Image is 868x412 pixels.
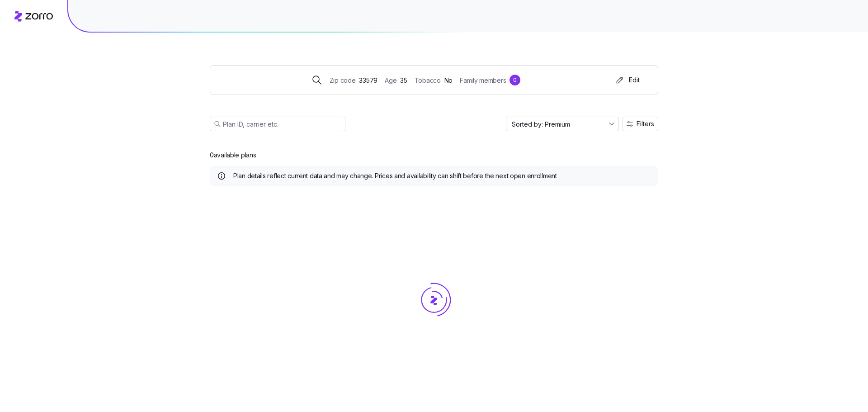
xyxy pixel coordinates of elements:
[637,121,654,127] span: Filters
[385,75,396,85] span: Age
[330,75,356,85] span: Zip code
[611,73,643,87] button: Edit
[400,75,407,85] span: 35
[415,75,441,85] span: Tobacco
[359,75,377,85] span: 33579
[509,75,520,85] div: 0
[460,75,506,85] span: Family members
[210,151,256,160] span: 0 available plans
[506,117,619,131] input: Sort by
[210,117,345,131] input: Plan ID, carrier etc.
[614,76,640,85] div: Edit
[444,75,453,85] span: No
[233,171,557,180] span: Plan details reflect current data and may change. Prices and availability can shift before the ne...
[623,117,658,131] button: Filters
